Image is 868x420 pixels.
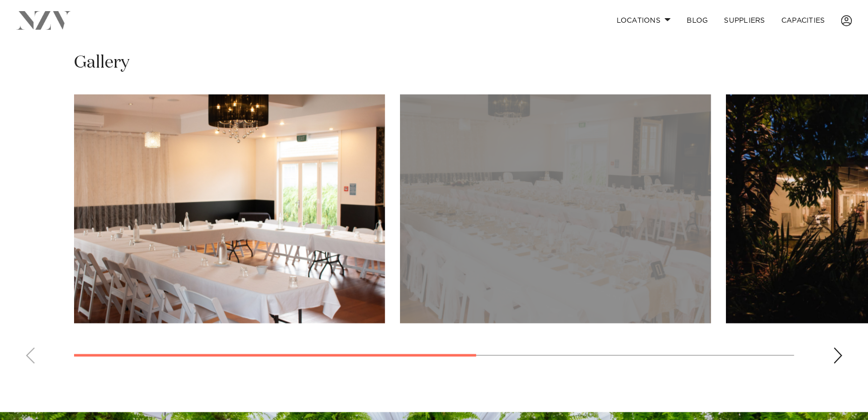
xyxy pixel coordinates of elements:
[773,10,833,31] a: Capacities
[74,51,129,74] h2: Gallery
[74,94,385,323] swiper-slide: 1 / 4
[16,11,71,29] img: nzv-logo.png
[608,10,679,31] a: Locations
[716,10,773,31] a: SUPPLIERS
[679,10,716,31] a: BLOG
[400,94,711,323] swiper-slide: 2 / 4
